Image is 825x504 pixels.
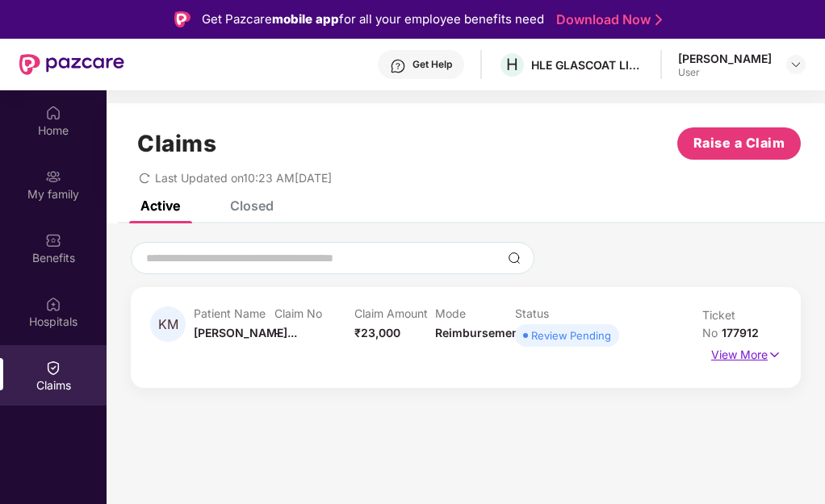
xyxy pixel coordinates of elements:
img: svg+xml;base64,PHN2ZyBpZD0iQ2xhaW0iIHhtbG5zPSJodHRwOi8vd3d3LnczLm9yZy8yMDAwL3N2ZyIgd2lkdGg9IjIwIi... [45,360,61,376]
p: Claim Amount [354,306,435,320]
img: svg+xml;base64,PHN2ZyBpZD0iRHJvcGRvd24tMzJ4MzIiIHhtbG5zPSJodHRwOi8vd3d3LnczLm9yZy8yMDAwL3N2ZyIgd2... [789,58,802,71]
span: ₹23,000 [354,326,400,339]
span: H [506,55,518,74]
p: Claim No [274,306,355,320]
span: 177912 [722,326,759,339]
div: Active [140,198,180,214]
div: Get Pazcare for all your employee benefits need [202,10,544,29]
p: Status [515,306,596,320]
p: View More [711,342,781,364]
img: svg+xml;base64,PHN2ZyBpZD0iSGVscC0zMngzMiIgeG1sbnM9Imh0dHA6Ly93d3cudzMub3JnLzIwMDAvc3ZnIiB3aWR0aD... [390,58,406,74]
img: Logo [174,11,191,27]
img: svg+xml;base64,PHN2ZyB3aWR0aD0iMjAiIGhlaWdodD0iMjAiIHZpZXdCb3g9IjAgMCAyMCAyMCIgZmlsbD0ibm9uZSIgeG... [45,169,61,185]
span: KM [158,318,178,331]
div: HLE GLASCOAT LIMITED [531,57,644,73]
span: Raise a Claim [693,133,785,153]
img: svg+xml;base64,PHN2ZyB4bWxucz0iaHR0cDovL3d3dy53My5vcmcvMjAwMC9zdmciIHdpZHRoPSIxNyIgaGVpZ2h0PSIxNy... [768,346,781,364]
strong: mobile app [272,11,339,27]
img: svg+xml;base64,PHN2ZyBpZD0iU2VhcmNoLTMyeDMyIiB4bWxucz0iaHR0cDovL3d3dy53My5vcmcvMjAwMC9zdmciIHdpZH... [508,252,521,264]
div: Get Help [412,58,452,71]
img: svg+xml;base64,PHN2ZyBpZD0iSG9tZSIgeG1sbnM9Imh0dHA6Ly93d3cudzMub3JnLzIwMDAvc3ZnIiB3aWR0aD0iMjAiIG... [45,105,61,121]
div: Review Pending [531,327,611,344]
div: User [678,66,772,79]
button: Raise a Claim [677,127,801,160]
span: Last Updated on 10:23 AM[DATE] [155,171,332,185]
img: Stroke [655,11,662,28]
span: redo [139,171,150,185]
span: Reimbursement [435,326,523,339]
span: Ticket No [702,308,735,339]
a: Download Now [556,11,657,28]
span: [PERSON_NAME]... [194,326,297,339]
div: Closed [230,198,274,214]
h1: Claims [137,130,216,157]
img: New Pazcare Logo [19,54,124,75]
p: Mode [435,306,516,320]
span: - [274,326,280,339]
img: svg+xml;base64,PHN2ZyBpZD0iSG9zcGl0YWxzIiB4bWxucz0iaHR0cDovL3d3dy53My5vcmcvMjAwMC9zdmciIHdpZHRoPS... [45,296,61,312]
div: [PERSON_NAME] [678,51,772,66]
p: Patient Name [194,306,274,320]
img: svg+xml;base64,PHN2ZyBpZD0iQmVuZWZpdHMiIHhtbG5zPSJodHRwOi8vd3d3LnczLm9yZy8yMDAwL3N2ZyIgd2lkdGg9Ij... [45,232,61,248]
